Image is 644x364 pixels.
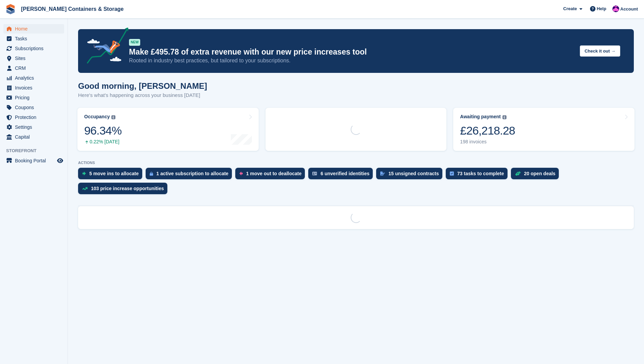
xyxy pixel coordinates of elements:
[515,171,521,176] img: deal-1b604bf984904fb50ccaf53a9ad4b4a5d6e5aea283cecdc64d6e3604feb123c2.svg
[78,81,207,90] h1: Good morning, [PERSON_NAME]
[91,186,164,191] div: 103 price increase opportunities
[129,39,140,46] div: NEW
[460,139,515,145] div: 198 invoices
[511,168,563,183] a: 20 open deals
[6,147,68,154] span: Storefront
[82,187,88,190] img: price_increase_opportunities-93ffe204e8149a01c8c9dc8f82e8f89637d9d84a8eef4429ea346261dce0b2c0.svg
[620,6,638,13] span: Account
[84,124,122,138] div: 96.34%
[15,24,56,34] span: Home
[15,73,56,83] span: Analytics
[376,168,446,183] a: 15 unsigned contracts
[81,27,129,66] img: price-adjustments-announcement-icon-8257ccfd72463d97f412b2fc003d46551f7dbcb40ab6d574587a9cd5c0d94...
[460,124,515,138] div: £26,218.28
[15,93,56,102] span: Pricing
[56,157,64,165] a: Preview store
[580,45,620,57] button: Check it out →
[15,54,56,63] span: Sites
[129,47,574,57] p: Make £495.78 of extra revenue with our new price increases tool
[380,171,385,176] img: contract_signature_icon-13c848040528278c33f63329250d36e43548de30e8caae1d1a13099fd9432cc5.svg
[457,171,504,176] div: 73 tasks to complete
[5,4,16,14] img: stora-icon-8386f47178a22dfd0bd8f6a31ec36ba5ce8667c1dd55bd0f319d3a0aa187defe.svg
[320,171,369,176] div: 6 unverified identities
[84,114,110,120] div: Occupancy
[15,156,56,165] span: Booking Portal
[3,34,64,43] a: menu
[612,5,619,12] img: Nathan Edwards
[239,171,243,176] img: move_outs_to_deallocate_icon-f764333ba52eb49d3ac5e1228854f67142a1ed5810a6f6cc68b1a99e826820c5.svg
[150,171,153,176] img: active_subscription_to_allocate_icon-d502201f5373d7db506a760aba3b589e785aa758c864c3986d89f69b8ff3...
[3,103,64,112] a: menu
[524,171,556,176] div: 20 open deals
[15,83,56,93] span: Invoices
[82,171,86,176] img: move_ins_to_allocate_icon-fdf77a2bb77ea45bf5b3d319d69a93e2d87916cf1d5bf7949dd705db3b84f3ca.svg
[3,156,64,165] a: menu
[246,171,301,176] div: 1 move out to deallocate
[450,171,454,176] img: task-75834270c22a3079a89374b754ae025e5fb1db73e45f91037f5363f120a921f8.svg
[129,57,574,64] p: Rooted in industry best practices, but tailored to your subscriptions.
[597,5,606,12] span: Help
[3,54,64,63] a: menu
[3,63,64,73] a: menu
[146,168,235,183] a: 1 active subscription to allocate
[308,168,376,183] a: 6 unverified identities
[460,114,501,120] div: Awaiting payment
[453,108,634,151] a: Awaiting payment £26,218.28 198 invoices
[3,132,64,142] a: menu
[502,115,507,119] img: icon-info-grey-7440780725fd019a000dd9b08b2336e03edf1995a4989e88bcd33f0948082b44.svg
[3,73,64,83] a: menu
[89,171,139,176] div: 5 move ins to allocate
[78,92,207,99] p: Here's what's happening across your business [DATE]
[3,122,64,132] a: menu
[111,115,115,119] img: icon-info-grey-7440780725fd019a000dd9b08b2336e03edf1995a4989e88bcd33f0948082b44.svg
[78,161,634,165] p: ACTIONS
[78,168,146,183] a: 5 move ins to allocate
[157,171,228,176] div: 1 active subscription to allocate
[3,24,64,34] a: menu
[15,44,56,53] span: Subscriptions
[312,171,317,176] img: verify_identity-adf6edd0f0f0b5bbfe63781bf79b02c33cf7c696d77639b501bdc392416b5a36.svg
[3,83,64,93] a: menu
[15,132,56,142] span: Capital
[15,122,56,132] span: Settings
[388,171,439,176] div: 15 unsigned contracts
[15,113,56,122] span: Protection
[446,168,511,183] a: 73 tasks to complete
[18,3,126,15] a: [PERSON_NAME] Containers & Storage
[3,113,64,122] a: menu
[77,108,259,151] a: Occupancy 96.34% 0.22% [DATE]
[3,93,64,102] a: menu
[563,5,577,12] span: Create
[15,63,56,73] span: CRM
[15,34,56,43] span: Tasks
[84,139,122,145] div: 0.22% [DATE]
[235,168,308,183] a: 1 move out to deallocate
[78,183,171,198] a: 103 price increase opportunities
[15,103,56,112] span: Coupons
[3,44,64,53] a: menu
